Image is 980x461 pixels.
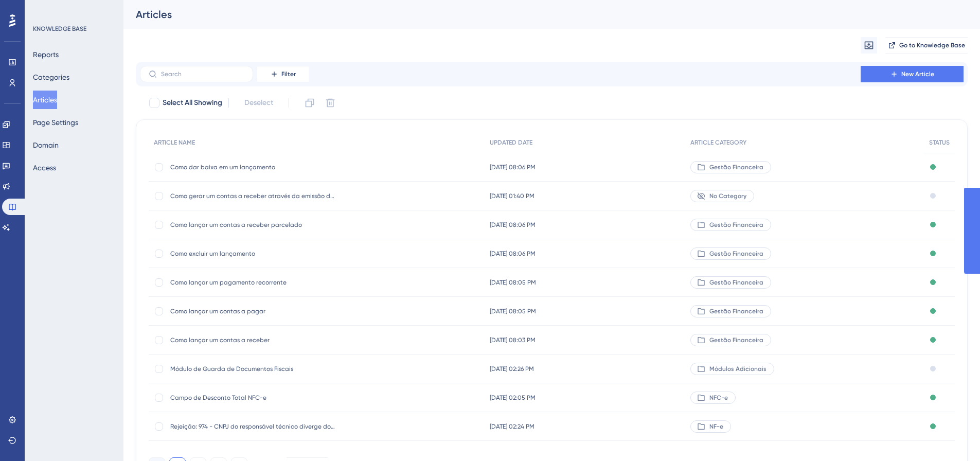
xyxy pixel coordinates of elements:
[490,250,536,258] span: [DATE] 08:06 PM
[170,278,335,287] span: Como lançar um pagamento recorrente
[257,66,309,82] button: Filter
[490,394,536,402] span: [DATE] 02:05 PM
[709,192,746,200] span: No Category
[490,365,534,373] span: [DATE] 02:26 PM
[136,7,942,22] div: Articles
[33,91,57,109] button: Articles
[929,138,950,147] span: STATUS
[170,163,335,171] span: Como dar baixa em um lançamento
[170,365,335,373] span: Módulo de Guarda de Documentos Fiscais
[33,113,78,132] button: Page Settings
[244,97,273,109] span: Deselect
[154,138,195,147] span: ARTICLE NAME
[490,192,534,200] span: [DATE] 01:40 PM
[33,136,59,154] button: Domain
[170,336,335,344] span: Como lançar um contas a receber
[33,158,56,177] button: Access
[170,221,335,229] span: Como lançar um contas a receber parcelado
[235,94,282,112] button: Deselect
[885,37,968,54] button: Go to Knowledge Base
[161,70,244,78] input: Search
[281,70,296,78] span: Filter
[899,41,965,49] span: Go to Knowledge Base
[33,68,69,86] button: Categories
[709,307,763,315] span: Gestão Financeira
[33,25,86,33] div: KNOWLEDGE BASE
[901,70,934,78] span: New Article
[937,420,968,451] iframe: UserGuiding AI Assistant Launcher
[163,97,222,109] span: Select All Showing
[709,163,763,171] span: Gestão Financeira
[170,307,335,315] span: Como lançar um contas a pagar
[170,394,335,402] span: Campo de Desconto Total NFC-e
[170,192,335,200] span: Como gerar um contas a receber através da emissão de um documento fiscal eletrônico
[709,422,723,431] span: NF-e
[490,138,532,147] span: UPDATED DATE
[490,336,536,344] span: [DATE] 08:03 PM
[490,221,536,229] span: [DATE] 08:06 PM
[709,336,763,344] span: Gestão Financeira
[490,278,536,287] span: [DATE] 08:05 PM
[490,163,536,171] span: [DATE] 08:06 PM
[709,365,767,373] span: Módulos Adicionais
[490,422,534,431] span: [DATE] 02:24 PM
[490,307,536,315] span: [DATE] 08:05 PM
[33,45,59,64] button: Reports
[709,221,763,229] span: Gestão Financeira
[861,66,964,82] button: New Article
[170,422,335,431] span: Rejeição: 974 - CNPJ do responsável técnico diverge do cadastrado
[709,250,763,258] span: Gestão Financeira
[709,394,728,402] span: NFC-e
[709,278,763,287] span: Gestão Financeira
[170,250,335,258] span: Como excluir um lançamento
[690,138,746,147] span: ARTICLE CATEGORY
